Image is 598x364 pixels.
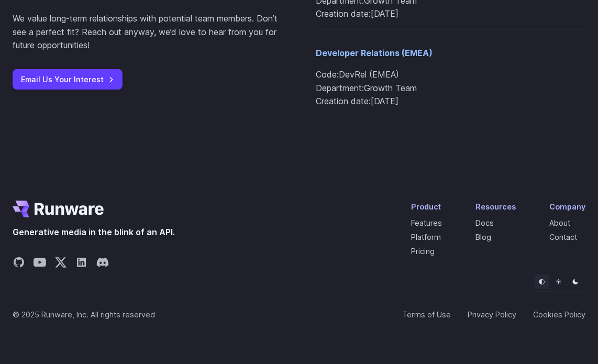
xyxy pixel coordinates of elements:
[316,95,585,108] li: [DATE]
[411,247,435,256] a: Pricing
[75,256,88,272] a: Share on LinkedIn
[535,274,549,289] button: Default
[411,218,442,227] a: Features
[549,218,570,227] a: About
[402,308,451,321] a: Terms of Use
[475,233,491,241] a: Blog
[411,201,442,213] div: Product
[533,308,585,321] a: Cookies Policy
[411,233,441,241] a: Platform
[316,69,339,80] span: Code:
[316,83,364,93] span: Department:
[316,68,585,82] li: DevRel (EMEA)
[13,256,25,272] a: Share on GitHub
[468,308,516,321] a: Privacy Policy
[96,256,109,272] a: Share on Discord
[316,82,585,95] li: Growth Team
[316,96,371,106] span: Creation date:
[13,201,104,217] a: Go to /
[54,256,67,272] a: Share on X
[551,274,566,289] button: Light
[568,274,583,289] button: Dark
[316,8,371,19] span: Creation date:
[13,308,155,321] span: © 2025 Runware, Inc. All rights reserved
[475,201,516,213] div: Resources
[549,201,585,213] div: Company
[316,48,433,58] a: Developer Relations (EMEA)
[13,69,123,90] a: Email Us Your Interest
[549,233,577,241] a: Contact
[13,12,282,52] p: We value long-term relationships with potential team members. Don’t see a perfect fit? Reach out ...
[34,256,46,272] a: Share on YouTube
[532,272,585,292] ul: Theme selector
[475,218,494,227] a: Docs
[13,226,175,239] span: Generative media in the blink of an API.
[316,7,585,21] li: [DATE]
